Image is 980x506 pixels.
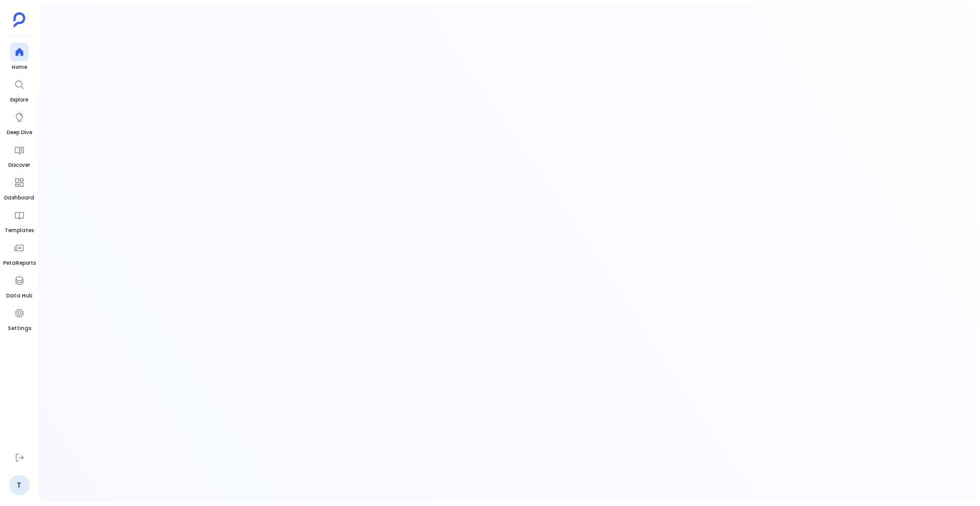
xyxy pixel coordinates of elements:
[4,194,34,202] span: Dashboard
[8,304,31,333] a: Settings
[13,12,26,28] img: petavue logo
[10,75,29,104] a: Explore
[10,63,29,71] span: Home
[3,239,36,267] a: PetaReports
[4,173,34,202] a: Dashboard
[8,161,30,169] span: Discover
[7,108,32,137] a: Deep Dive
[6,292,32,300] span: Data Hub
[3,259,36,267] span: PetaReports
[5,206,34,235] a: Templates
[10,43,29,71] a: Home
[9,475,30,495] a: T
[8,324,31,333] span: Settings
[6,271,32,300] a: Data Hub
[7,129,32,137] span: Deep Dive
[10,96,29,104] span: Explore
[5,226,34,235] span: Templates
[8,141,30,169] a: Discover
